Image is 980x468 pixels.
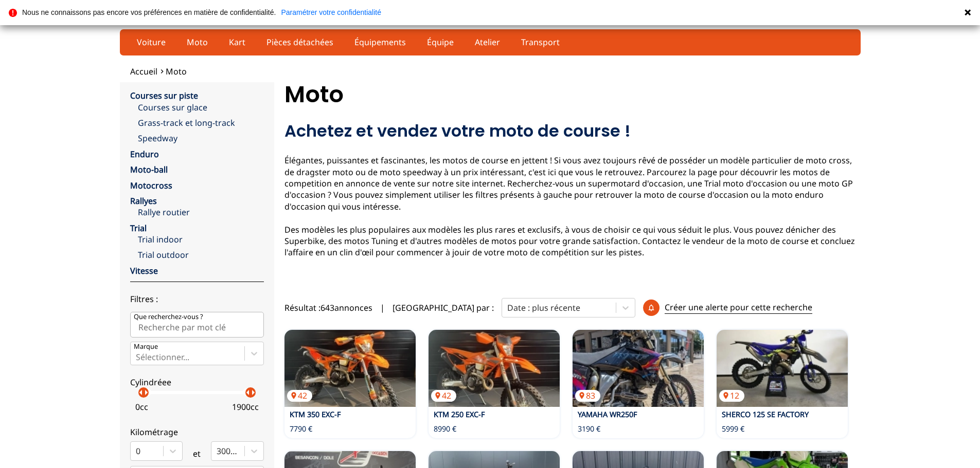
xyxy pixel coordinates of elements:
[232,401,259,413] p: 1900 cc
[722,424,744,434] p: 5999 €
[717,330,848,407] a: SHERCO 125 SE FACTORY12
[134,342,158,351] p: Marque
[514,33,566,51] a: Transport
[260,33,340,51] a: Pièces détachées
[380,302,385,313] span: |
[429,330,560,407] a: KTM 250 EXC-F42
[138,234,264,245] a: Trial indoor
[468,33,507,51] a: Atelier
[138,102,264,113] a: Courses sur glace
[429,330,560,407] img: KTM 250 EXC-F
[575,390,600,401] p: 83
[287,390,312,401] p: 42
[217,446,219,456] input: 300000
[431,390,456,401] p: 42
[134,312,203,322] p: Que recherchez-vous ?
[138,133,264,144] a: Speedway
[242,386,254,399] p: arrow_left
[281,9,381,16] a: Paramétrer votre confidentialité
[130,222,147,234] a: Trial
[130,265,158,276] a: Vitesse
[578,424,600,434] p: 3190 €
[130,195,157,207] a: Rallyes
[138,249,264,260] a: Trial outdoor
[665,302,812,313] p: Créer une alerte pour cette recherche
[434,409,485,419] a: KTM 250 EXC-F
[135,386,147,399] p: arrow_left
[420,33,460,51] a: Équipe
[573,330,704,407] a: YAMAHA WR250F83
[573,330,704,407] img: YAMAHA WR250F
[130,148,159,160] a: Enduro
[284,82,861,107] h1: Moto
[130,33,172,51] a: Voiture
[22,9,276,16] p: Nous ne connaissons pas encore vos préférences en matière de confidentialité.
[130,293,264,305] p: Filtres :
[722,409,809,419] a: SHERCO 125 SE FACTORY
[284,330,416,407] a: KTM 350 EXC-F42
[130,377,264,388] p: Cylindréee
[434,424,456,434] p: 8990 €
[130,426,264,438] p: Kilométrage
[719,390,744,401] p: 12
[578,409,637,419] a: YAMAHA WR250F
[136,446,138,456] input: 0
[138,117,264,128] a: Grass-track et long-track
[290,424,312,434] p: 7790 €
[166,66,187,77] a: Moto
[348,33,413,51] a: Équipements
[222,33,252,51] a: Kart
[284,330,416,407] img: KTM 350 EXC-F
[290,409,341,419] a: KTM 350 EXC-F
[180,33,215,51] a: Moto
[717,330,848,407] img: SHERCO 125 SE FACTORY
[393,302,494,313] p: [GEOGRAPHIC_DATA] par :
[138,207,264,218] a: Rallye routier
[130,66,157,77] a: Accueil
[135,401,148,413] p: 0 cc
[130,90,198,101] a: Courses sur piste
[247,386,259,399] p: arrow_right
[130,180,172,191] a: Motocross
[136,352,138,362] input: MarqueSélectionner...
[284,121,861,141] h2: Achetez et vendez votre moto de course !
[284,155,861,258] p: Élégantes, puissantes et fascinantes, les motos de course en jettent ! Si vous avez toujours rêvé...
[284,302,372,313] span: Résultat : 643 annonces
[193,448,201,459] p: et
[140,386,152,399] p: arrow_right
[130,164,168,175] a: Moto-ball
[130,312,264,338] input: Que recherchez-vous ?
